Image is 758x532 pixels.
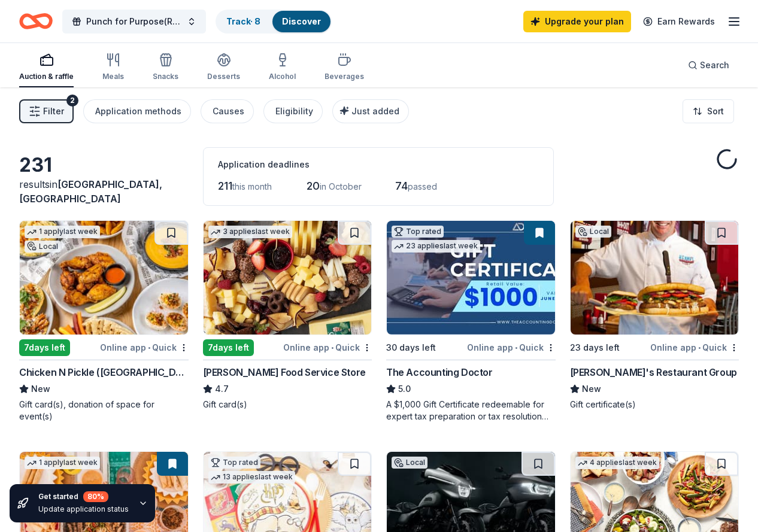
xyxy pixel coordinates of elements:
div: Gift card(s) [203,399,372,411]
div: Online app Quick [467,340,556,355]
button: Meals [102,48,124,87]
img: Image for Kenny's Restaurant Group [571,221,739,335]
div: 231 [19,153,189,177]
button: Eligibility [263,99,323,123]
div: Application deadlines [218,157,539,172]
a: Upgrade your plan [523,11,631,32]
div: Get started [38,491,129,502]
div: Beverages [325,72,364,81]
span: Filter [43,104,64,118]
div: Online app Quick [650,340,739,355]
span: 4.7 [215,382,229,396]
div: 30 days left [386,341,436,355]
span: • [331,343,333,352]
div: Online app Quick [283,340,372,355]
a: Image for Gordon Food Service Store3 applieslast week7days leftOnline app•Quick[PERSON_NAME] Food... [203,220,372,411]
button: Track· 8Discover [216,10,332,34]
a: Image for Kenny's Restaurant GroupLocal23 days leftOnline app•Quick[PERSON_NAME]'s Restaurant Gro... [570,220,739,411]
div: Gift card(s), donation of space for event(s) [19,399,189,422]
div: 4 applies last week [575,457,659,469]
span: in [19,178,162,205]
button: Desserts [207,48,240,87]
span: 211 [218,180,232,192]
span: 74 [395,180,408,192]
img: Image for Chicken N Pickle (Grand Prairie) [20,221,188,335]
div: 23 applies last week [392,240,480,253]
div: [PERSON_NAME]'s Restaurant Group [570,365,737,379]
span: New [31,382,50,396]
div: 23 days left [570,341,620,355]
div: 1 apply last week [25,226,100,238]
div: 7 days left [203,339,254,356]
div: Top rated [208,457,260,469]
div: Auction & raffle [19,72,74,81]
span: passed [408,181,437,191]
div: Top rated [392,226,444,238]
span: • [515,343,517,352]
a: Track· 8 [226,16,260,26]
span: New [582,382,601,396]
div: Chicken N Pickle ([GEOGRAPHIC_DATA]) [19,365,189,379]
div: Eligibility [275,104,313,118]
div: 7 days left [19,339,70,356]
span: this month [232,181,272,191]
span: Punch for Purpose(Round 2): Adaptable Fitness Workshop for Children with Mobile Disabilities [86,14,182,29]
button: Just added [332,99,409,123]
button: Snacks [153,48,178,87]
button: Search [678,53,739,77]
div: 80 % [83,491,108,502]
img: Image for Gordon Food Service Store [204,221,372,335]
div: Update application status [38,504,129,514]
img: Image for The Accounting Doctor [387,221,555,335]
span: Sort [707,104,724,118]
div: Alcohol [269,72,296,81]
button: Sort [683,99,734,123]
div: 1 apply last week [25,457,100,469]
div: 13 applies last week [208,471,295,484]
button: Auction & raffle [19,48,74,87]
a: Image for The Accounting DoctorTop rated23 applieslast week30 days leftOnline app•QuickThe Accoun... [386,220,556,422]
div: Gift certificate(s) [570,399,739,411]
div: Local [392,457,427,469]
button: Causes [201,99,254,123]
div: A $1,000 Gift Certificate redeemable for expert tax preparation or tax resolution services—recipi... [386,399,556,422]
span: Search [700,58,729,72]
div: results [19,177,189,206]
a: Earn Rewards [636,11,722,32]
button: Application methods [83,99,191,123]
span: • [148,343,150,352]
div: Local [575,226,611,238]
div: Desserts [207,72,240,81]
span: • [698,343,701,352]
a: Home [19,7,53,35]
button: Filter2 [19,99,74,123]
span: Just added [351,106,399,116]
button: Punch for Purpose(Round 2): Adaptable Fitness Workshop for Children with Mobile Disabilities [62,10,206,34]
div: 3 applies last week [208,226,292,238]
div: Snacks [153,72,178,81]
a: Image for Chicken N Pickle (Grand Prairie)1 applylast weekLocal7days leftOnline app•QuickChicken ... [19,220,189,422]
div: Online app Quick [100,340,189,355]
div: Meals [102,72,124,81]
span: [GEOGRAPHIC_DATA], [GEOGRAPHIC_DATA] [19,178,162,205]
div: The Accounting Doctor [386,365,493,379]
div: Causes [213,104,244,118]
span: 20 [307,180,320,192]
div: Local [25,241,60,253]
a: Discover [282,16,321,26]
div: [PERSON_NAME] Food Service Store [203,365,366,379]
span: 5.0 [398,382,411,396]
div: Application methods [95,104,181,118]
button: Beverages [325,48,364,87]
span: in October [320,181,362,191]
div: 2 [66,95,78,107]
button: Alcohol [269,48,296,87]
